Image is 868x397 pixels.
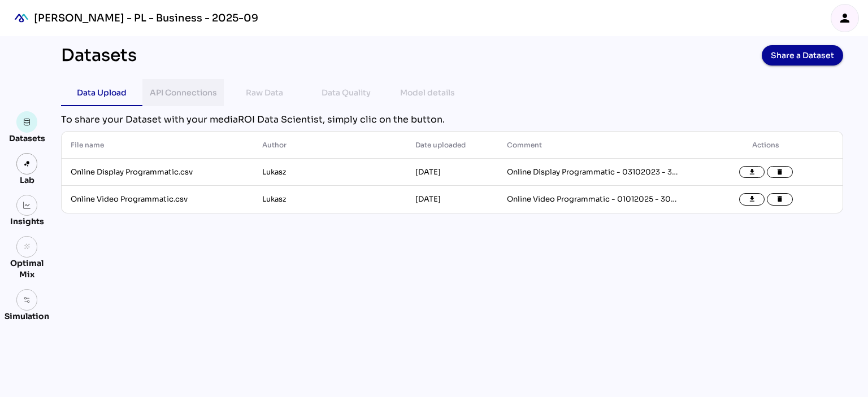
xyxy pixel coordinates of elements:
[498,132,689,159] th: Comment
[10,216,44,227] div: Insights
[771,47,834,63] span: Share a Dataset
[9,6,34,30] div: mediaROI
[62,186,253,213] td: Online Video Programmatic.csv
[23,202,31,210] img: graph.svg
[61,45,137,66] div: Datasets
[253,159,406,186] td: Lukasz
[838,11,852,25] i: person
[406,186,498,213] td: [DATE]
[748,195,756,203] i: file_download
[5,311,49,322] div: Simulation
[406,132,498,159] th: Date uploaded
[498,186,689,213] td: Online Video Programmatic - 01012025 - 30092025
[77,86,127,99] div: Data Upload
[748,168,756,176] i: file_download
[5,258,49,280] div: Optimal Mix
[762,45,843,66] button: Share a Dataset
[322,86,371,99] div: Data Quality
[150,86,217,99] div: API Connections
[246,86,283,99] div: Raw Data
[34,11,258,25] div: [PERSON_NAME] - PL - Business - 2025-09
[23,160,31,168] img: lab.svg
[776,195,784,203] i: delete
[62,159,253,186] td: Online Display Programmatic.csv
[9,133,45,144] div: Datasets
[23,243,31,251] i: grain
[23,296,31,304] img: settings.svg
[253,186,406,213] td: Lukasz
[23,118,31,126] img: data.svg
[15,174,40,186] div: Lab
[498,159,689,186] td: Online Display Programmatic - 03102023 - 30092025
[62,132,253,159] th: File name
[406,159,498,186] td: [DATE]
[776,168,784,176] i: delete
[689,132,843,159] th: Actions
[61,113,843,126] div: To share your Dataset with your mediaROI Data Scientist, simply clic on the button.
[253,132,406,159] th: Author
[400,86,455,99] div: Model details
